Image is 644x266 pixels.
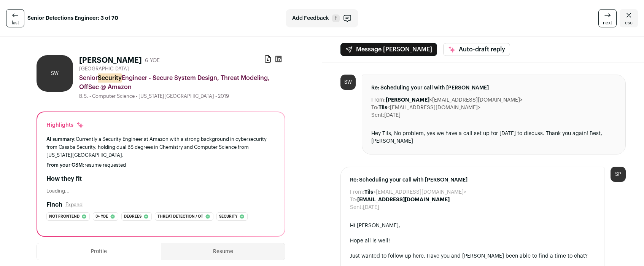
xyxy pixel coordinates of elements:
h1: [PERSON_NAME] [79,55,142,66]
div: Senior Engineer - Secure System Design, Threat Modeling, OffSec @ Amazon [79,73,285,92]
a: Close [620,9,638,27]
dd: <[EMAIL_ADDRESS][DOMAIN_NAME]> [378,104,480,111]
span: Hi [PERSON_NAME], [350,223,400,228]
b: [EMAIL_ADDRESS][DOMAIN_NAME] [357,197,450,202]
span: AI summary: [46,137,76,142]
div: SP [611,167,626,182]
button: Auto-draft reply [443,43,510,56]
div: B.S. - Computer Science - [US_STATE][GEOGRAPHIC_DATA] - 2019 [79,93,285,99]
a: next [598,9,617,27]
span: Add Feedback [292,14,329,22]
span: Re: Scheduling your call with [PERSON_NAME] [371,84,617,92]
span: next [603,20,612,26]
a: last [6,9,24,27]
button: Message [PERSON_NAME] [340,43,437,56]
button: Profile [37,243,161,260]
strong: Senior Detections Engineer: 3 of 70 [27,14,118,22]
div: Currently a Security Engineer at Amazon with a strong background in cybersecurity from Casaba Sec... [46,135,275,159]
button: Resume [161,243,285,260]
span: Threat detection / ot [157,213,203,220]
button: Expand [65,202,83,208]
span: From your CSM: [46,162,84,167]
span: esc [625,20,633,26]
div: Highlights [46,121,84,129]
div: Hey Tils, No problem, yes we have a call set up for [DATE] to discuss. Thank you again! Best, [PE... [371,130,617,145]
dt: To: [350,196,357,204]
div: SW [37,55,73,92]
dd: [DATE] [384,111,401,119]
dt: From: [350,188,364,196]
span: Re: Scheduling your call with [PERSON_NAME] [350,176,595,184]
dd: [DATE] [363,204,379,211]
b: Tils [364,190,373,195]
h2: Finch [46,200,62,209]
dt: To: [371,104,378,111]
h2: How they fit [46,174,275,183]
span: Just wanted to follow up here. Have you and [PERSON_NAME] been able to find a time to chat? [350,253,588,259]
dt: From: [371,96,386,104]
mark: Security [98,73,122,83]
div: resume requested [46,162,275,168]
div: 6 YOE [145,57,160,64]
dd: <[EMAIL_ADDRESS][DOMAIN_NAME]> [364,188,466,196]
b: [PERSON_NAME] [386,97,429,103]
span: Hope all is well! [350,238,390,244]
b: Tils [378,105,387,110]
dd: <[EMAIL_ADDRESS][DOMAIN_NAME]> [386,96,523,104]
dt: Sent: [350,204,363,211]
div: SW [340,75,356,90]
dt: Sent: [371,111,384,119]
span: [GEOGRAPHIC_DATA] [79,66,129,72]
span: last [12,20,19,26]
button: Add Feedback F [286,9,358,27]
div: Loading... [46,188,275,194]
span: Not frontend [49,213,80,220]
span: Security [219,213,237,220]
span: F [332,14,340,22]
span: Degrees [124,213,142,220]
span: 3+ yoe [95,213,108,220]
